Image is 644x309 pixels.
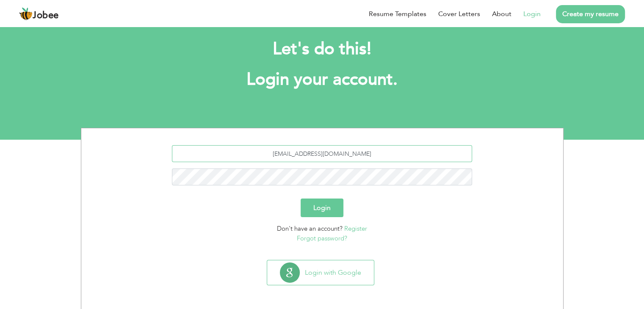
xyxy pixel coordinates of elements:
a: Register [344,224,367,233]
a: Jobee [19,7,59,21]
a: Create my resume [556,5,625,23]
span: Jobee [33,11,59,20]
a: Forgot password? [297,234,347,243]
button: Login with Google [267,260,374,285]
img: jobee.io [19,7,33,21]
h2: Let's do this! [94,38,551,60]
input: Email [172,145,472,162]
button: Login [301,199,343,217]
a: Cover Letters [438,9,480,19]
span: Don't have an account? [277,224,343,233]
a: About [492,9,511,19]
h1: Login your account. [94,69,551,91]
a: Login [523,9,541,19]
a: Resume Templates [369,9,426,19]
